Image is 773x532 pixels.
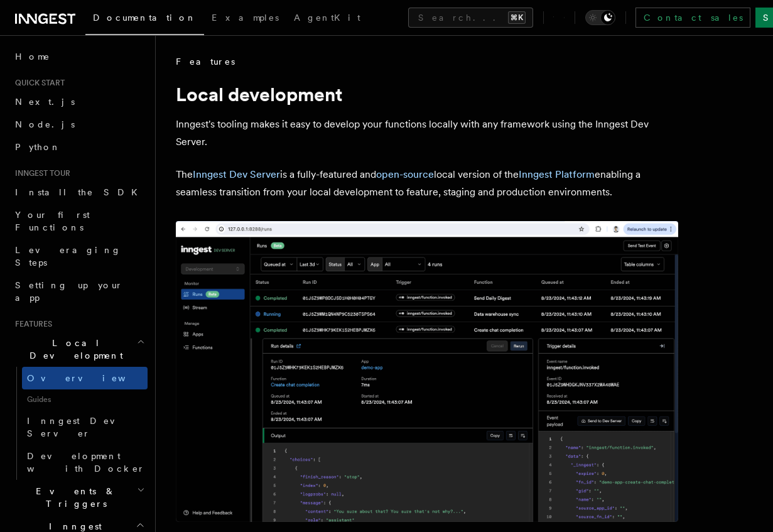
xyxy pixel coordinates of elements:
a: AgentKit [286,4,368,34]
a: Setting up your app [10,274,148,309]
span: Install the SDK [15,187,145,197]
button: Toggle dark mode [585,10,615,25]
button: Events & Triggers [10,480,148,515]
span: Your first Functions [15,210,90,232]
a: Inngest Dev Server [22,410,148,445]
span: Development with Docker [27,451,145,474]
a: Leveraging Steps [10,239,148,274]
a: Overview [22,367,148,389]
a: open-source [376,168,434,180]
span: Documentation [93,13,197,23]
span: Guides [22,389,148,410]
p: The is a fully-featured and local version of the enabling a seamless transition from your local d... [176,166,678,201]
span: Node.js [15,119,75,129]
a: Contact sales [635,8,750,28]
span: Setting up your app [15,280,123,303]
div: Local Development [10,367,148,480]
a: Inngest Dev Server [193,168,280,180]
span: Overview [27,373,156,383]
span: Python [15,142,61,152]
a: Next.js [10,90,148,113]
span: Events & Triggers [10,485,137,510]
p: Inngest's tooling makes it easy to develop your functions locally with any framework using the In... [176,116,678,151]
a: Development with Docker [22,445,148,480]
span: Inngest Dev Server [27,416,134,438]
button: Search...⌘K [408,8,533,28]
span: Home [15,50,50,63]
a: Node.js [10,113,148,136]
button: Local Development [10,332,148,367]
a: Inngest Platform [519,168,595,180]
a: Home [10,45,148,68]
a: Examples [204,4,286,34]
a: Install the SDK [10,181,148,204]
span: Quick start [10,78,65,88]
span: Features [10,319,52,329]
kbd: ⌘K [508,11,526,24]
span: Local Development [10,337,137,362]
span: Features [176,55,235,68]
span: Examples [212,13,279,23]
span: Inngest tour [10,168,70,178]
span: Leveraging Steps [15,245,121,268]
a: Python [10,136,148,158]
h1: Local development [176,83,678,106]
span: AgentKit [294,13,360,23]
span: Next.js [15,97,75,107]
img: The Inngest Dev Server on the Functions page [176,221,678,522]
a: Your first Functions [10,204,148,239]
a: Documentation [85,4,204,35]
